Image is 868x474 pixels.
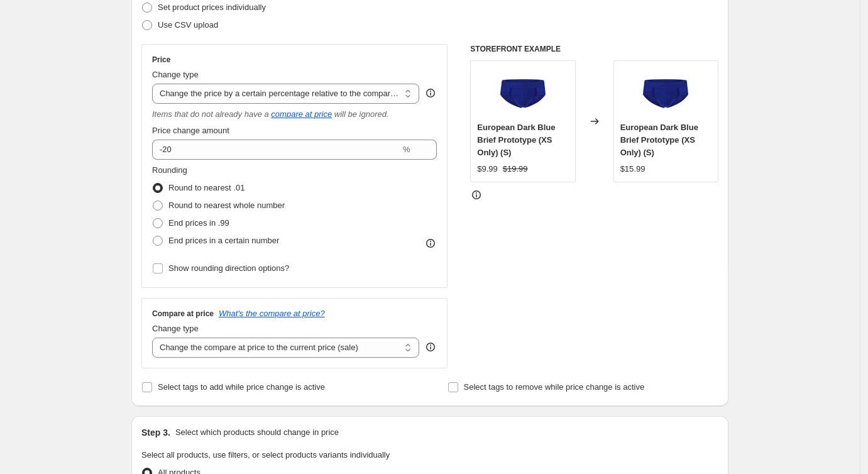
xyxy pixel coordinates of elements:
img: 711841530921_barkblue_1_80x.jpg [498,67,548,118]
span: European Dark Blue Brief Prototype (XS Only) (S) [477,123,555,157]
div: $15.99 [620,163,646,175]
h2: Step 3. [141,426,170,439]
span: End prices in a certain number [168,236,279,245]
span: Change type [152,324,199,333]
h3: Price [152,55,170,65]
span: Round to nearest whole number [168,201,285,210]
div: $9.99 [477,163,498,175]
span: Rounding [152,165,187,175]
div: help [424,341,437,353]
i: Items that do not already have a [152,109,269,119]
span: Price change amount [152,126,229,135]
span: End prices in .99 [168,218,229,228]
span: Select tags to remove while price change is active [464,382,645,392]
span: Select tags to add while price change is active [158,382,325,392]
span: Round to nearest .01 [168,183,244,192]
button: compare at price [271,109,332,119]
i: will be ignored. [334,109,389,119]
div: help [424,87,437,99]
span: Select all products, use filters, or select products variants individually [141,450,390,460]
h3: Compare at price [152,309,214,319]
button: What's the compare at price? [219,309,325,318]
span: European Dark Blue Brief Prototype (XS Only) (S) [620,123,698,157]
img: 711841530921_barkblue_1_80x.jpg [640,67,691,118]
span: % [403,145,410,154]
span: Use CSV upload [158,20,218,30]
span: Show rounding direction options? [168,263,289,273]
span: Change type [152,70,199,79]
h6: STOREFRONT EXAMPLE [470,44,718,54]
strike: $19.99 [503,163,528,175]
span: Set product prices individually [158,3,266,12]
input: -20 [152,140,400,160]
p: Select which products should change in price [175,426,339,439]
